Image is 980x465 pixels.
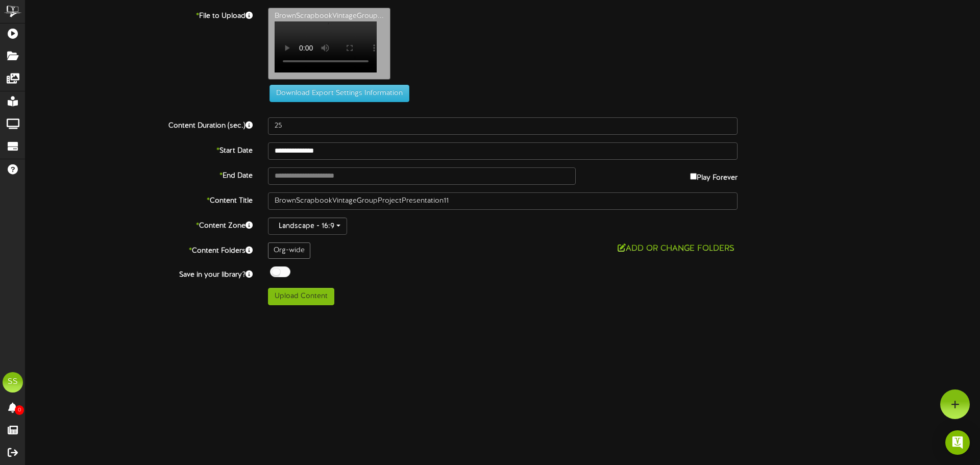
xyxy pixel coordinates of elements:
div: Open Intercom Messenger [945,430,970,455]
label: Play Forever [690,167,738,183]
label: Start Date [18,142,260,156]
div: Org-wide [268,242,310,259]
button: Upload Content [268,288,334,305]
label: File to Upload [18,8,260,21]
video: Your browser does not support HTML5 video. [275,21,377,72]
label: End Date [18,167,260,181]
input: Play Forever [690,173,697,180]
label: Save in your library? [18,266,260,280]
input: Title of this Content [268,192,738,210]
span: 0 [15,405,24,415]
label: Content Title [18,192,260,206]
button: Add or Change Folders [615,242,738,255]
div: SS [3,372,23,393]
a: Download Export Settings Information [264,89,409,97]
label: Content Duration (sec.) [18,117,260,131]
button: Landscape - 16:9 [268,217,347,235]
label: Content Zone [18,217,260,231]
button: Download Export Settings Information [269,85,409,102]
label: Content Folders [18,242,260,256]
